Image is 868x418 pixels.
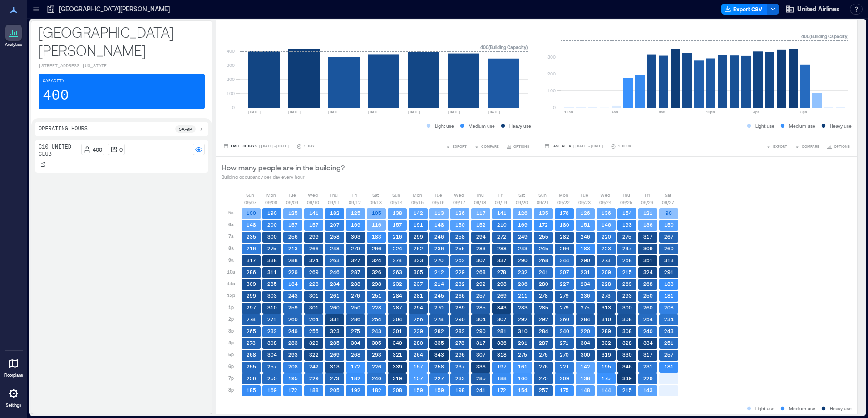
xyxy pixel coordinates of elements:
[455,234,465,239] text: 258
[547,71,555,76] tspan: 200
[537,199,549,206] p: 09/21
[308,191,318,199] p: Wed
[481,144,499,149] span: COMPARE
[706,110,715,114] text: 12pm
[560,245,569,251] text: 266
[351,304,360,310] text: 250
[411,199,424,206] p: 09/15
[288,110,301,114] text: [DATE]
[227,268,235,275] p: 10a
[414,234,423,239] text: 299
[518,257,528,263] text: 290
[414,210,423,216] text: 142
[6,403,21,408] p: Settings
[497,222,507,228] text: 210
[414,281,423,287] text: 237
[560,234,569,239] text: 282
[435,122,454,129] p: Light use
[228,244,234,252] p: 8a
[247,245,256,251] text: 216
[643,210,653,216] text: 121
[414,293,423,299] text: 281
[622,234,631,239] text: 275
[455,269,465,275] text: 229
[330,269,340,275] text: 246
[393,281,402,287] text: 232
[414,222,423,228] text: 191
[455,293,465,299] text: 266
[581,269,590,275] text: 231
[372,304,381,310] text: 228
[825,142,852,151] button: OPTIONS
[599,199,612,206] p: 09/24
[393,304,402,310] text: 287
[247,210,256,216] text: 100
[432,199,444,206] p: 09/16
[455,257,465,263] text: 252
[560,281,569,287] text: 227
[497,234,506,239] text: 272
[267,293,277,299] text: 303
[721,4,768,15] button: Export CSV
[538,191,547,199] p: Sun
[288,269,298,275] text: 229
[247,293,256,299] text: 299
[455,210,465,216] text: 126
[392,191,400,199] p: Sun
[330,245,340,251] text: 248
[539,210,548,216] text: 135
[539,293,548,299] text: 278
[309,245,319,251] text: 266
[789,122,815,129] p: Medium use
[518,293,528,299] text: 211
[43,78,64,85] p: Capacity
[518,245,528,251] text: 243
[622,257,632,263] text: 258
[602,293,611,299] text: 273
[622,245,632,251] text: 247
[309,234,319,239] text: 299
[600,191,610,199] p: Wed
[372,222,381,228] text: 116
[222,173,345,180] p: Building occupancy per day every hour
[643,257,653,263] text: 351
[488,110,501,114] text: [DATE]
[330,222,340,228] text: 207
[622,222,632,228] text: 193
[664,245,674,251] text: 260
[641,199,653,206] p: 09/26
[309,281,319,287] text: 228
[349,199,361,206] p: 09/12
[414,269,423,275] text: 305
[602,210,611,216] text: 136
[267,281,277,287] text: 285
[664,257,674,263] text: 313
[560,293,569,299] text: 279
[288,245,298,251] text: 213
[351,222,360,228] text: 169
[247,281,256,287] text: 309
[764,142,789,151] button: EXPORT
[351,293,360,299] text: 276
[518,210,528,216] text: 126
[434,293,444,299] text: 245
[39,125,88,133] p: Operating Hours
[351,245,360,251] text: 270
[560,304,569,310] text: 279
[664,269,674,275] text: 291
[476,293,486,299] text: 257
[93,146,102,153] p: 400
[455,281,465,287] text: 232
[560,257,569,263] text: 244
[497,304,507,310] text: 343
[602,281,611,287] text: 228
[288,234,298,239] text: 256
[4,373,23,378] p: Floorplans
[476,210,486,216] text: 117
[518,281,528,287] text: 236
[643,245,653,251] text: 309
[330,191,338,199] p: Thu
[304,144,315,149] p: 1 Day
[3,383,25,411] a: Settings
[247,234,256,239] text: 235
